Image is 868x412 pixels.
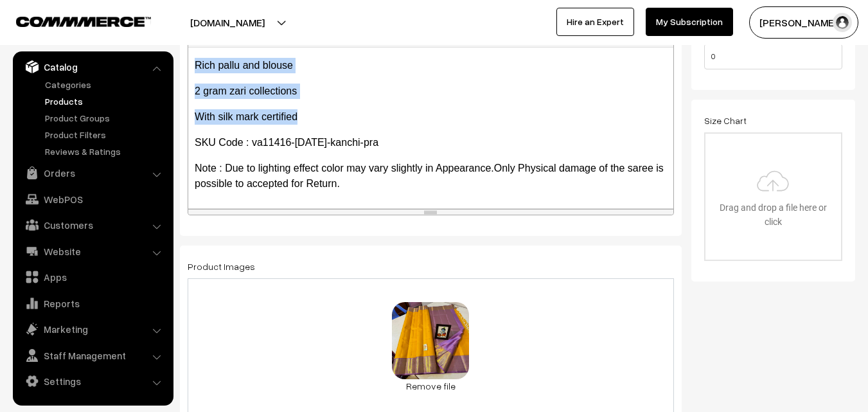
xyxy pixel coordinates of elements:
[646,8,733,36] a: My Subscription
[16,240,169,263] a: Website
[749,6,858,39] button: [PERSON_NAME]
[16,13,128,28] a: COMMMERCE
[16,188,169,211] a: WebPOS
[704,114,747,127] label: Size Chart
[16,292,169,315] a: Reports
[16,344,169,367] a: Staff Management
[392,379,469,393] a: Remove file
[195,109,667,125] p: With silk mark certified
[42,111,169,125] a: Product Groups
[42,78,169,91] a: Categories
[16,213,169,237] a: Customers
[16,318,169,341] a: Marketing
[833,13,852,32] img: user
[188,209,673,215] div: resize
[188,260,255,273] label: Product Images
[195,58,667,73] p: Rich pallu and blouse
[42,128,169,141] a: Product Filters
[42,145,169,158] a: Reviews & Ratings
[16,265,169,289] a: Apps
[195,84,667,99] p: 2 gram zari collections
[195,161,667,192] p: Note : Due to lighting effect color may vary slightly in Appearance.Only Physical damage of the s...
[16,161,169,184] a: Orders
[195,135,667,150] p: SKU Code : va11416-[DATE]-kanchi-pra
[145,6,310,39] button: [DOMAIN_NAME]
[16,17,151,26] img: COMMMERCE
[42,94,169,108] a: Products
[16,370,169,393] a: Settings
[556,8,634,36] a: Hire an Expert
[16,55,169,78] a: Catalog
[704,44,842,69] input: Enter Number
